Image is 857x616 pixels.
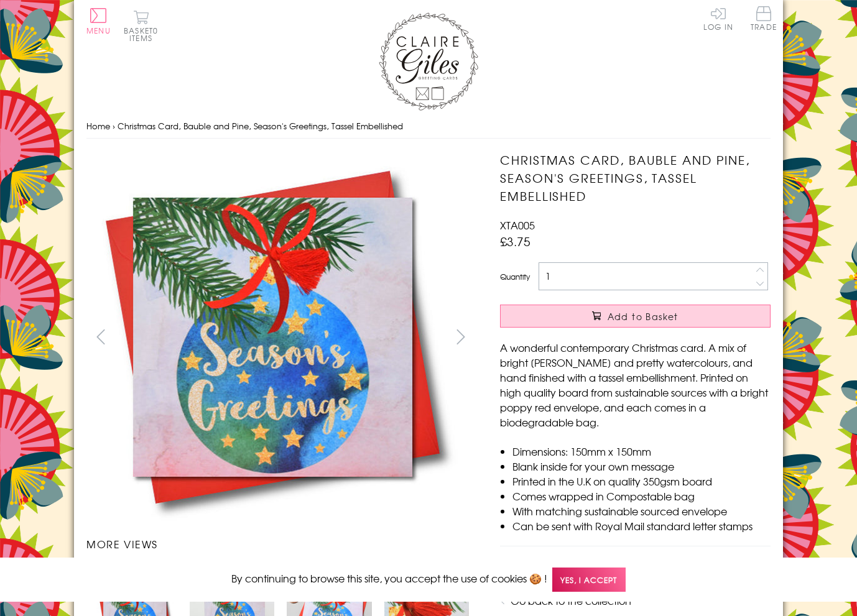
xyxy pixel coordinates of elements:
[500,340,771,430] p: A wonderful contemporary Christmas card. A mix of bright [PERSON_NAME] and pretty watercolours, a...
[379,12,478,111] img: Claire Giles Greetings Cards
[500,305,771,328] button: Add to Basket
[608,310,679,323] span: Add to Basket
[124,10,158,42] button: Basket0 items
[512,518,771,533] li: Can be sent with Royal Mail standard letter stamps
[512,474,771,489] li: Printed in the U.K on quality 350gsm board
[86,536,475,551] h3: More views
[552,568,626,592] span: Yes, I accept
[751,6,777,33] a: Trade
[500,271,530,282] label: Quantity
[129,25,158,44] span: 0 items
[500,232,530,250] span: £3.75
[751,6,777,30] span: Trade
[86,8,111,34] button: Menu
[500,218,535,232] span: XTA005
[500,151,771,205] h1: Christmas Card, Bauble and Pine, Season's Greetings, Tassel Embellished
[512,503,771,518] li: With matching sustainable sourced envelope
[86,25,111,36] span: Menu
[113,120,115,132] span: ›
[512,459,771,474] li: Blank inside for your own message
[86,120,110,132] a: Home
[512,444,771,459] li: Dimensions: 150mm x 150mm
[512,489,771,503] li: Comes wrapped in Compostable bag
[475,151,848,524] img: Christmas Card, Bauble and Pine, Season's Greetings, Tassel Embellished
[86,151,460,523] img: Christmas Card, Bauble and Pine, Season's Greetings, Tassel Embellished
[118,120,403,132] span: Christmas Card, Bauble and Pine, Season's Greetings, Tassel Embellished
[703,6,733,30] a: Log In
[447,323,475,351] button: next
[86,114,771,139] nav: breadcrumbs
[86,323,114,351] button: prev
